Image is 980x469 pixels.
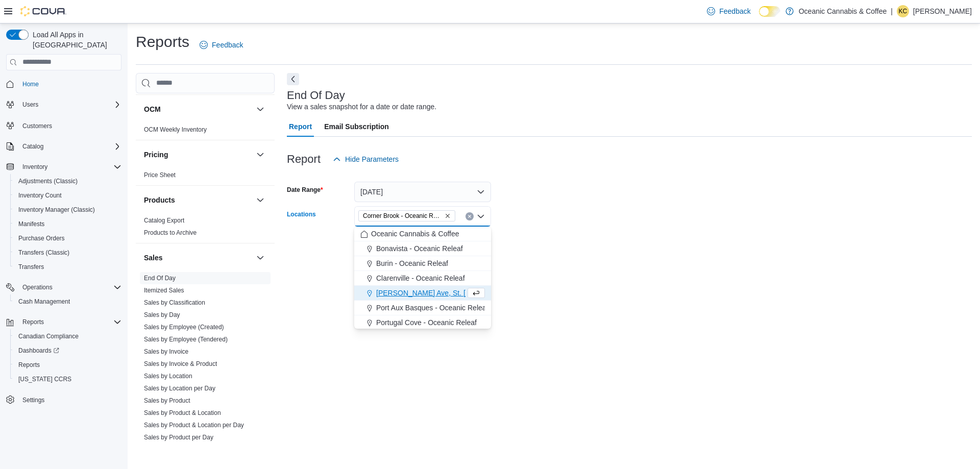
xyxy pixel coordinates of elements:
[759,17,759,17] span: Dark Mode
[465,212,474,220] button: Clear input
[144,171,176,179] span: Price Sheet
[376,273,465,283] span: Clarenville - Oceanic Releaf
[14,175,121,187] span: Adjustments (Classic)
[144,385,215,392] a: Sales by Location per Day
[22,122,52,130] span: Customers
[18,98,121,111] span: Users
[144,299,205,306] a: Sales by Classification
[144,274,176,282] span: End Of Day
[18,78,43,90] a: Home
[144,372,192,380] span: Sales by Location
[10,343,126,358] a: Dashboards
[18,234,65,242] span: Purchase Orders
[6,72,121,434] nav: Complex example
[287,186,323,194] label: Date Range
[354,241,491,256] button: Bonavista - Oceanic Releaf
[144,409,221,416] a: Sales by Product & Location
[144,434,213,441] a: Sales by Product per Day
[144,253,252,263] button: Sales
[18,298,70,306] span: Cash Management
[376,288,582,298] span: [PERSON_NAME] Ave, St. [PERSON_NAME]’s - Oceanic Releaf
[287,102,436,112] div: View a sales snapshot for a date or date range.
[254,252,266,264] button: Sales
[2,280,126,294] button: Operations
[14,359,121,371] span: Reports
[14,261,121,273] span: Transfers
[144,104,252,114] button: OCM
[144,360,217,368] span: Sales by Invoice & Product
[14,204,121,216] span: Inventory Manager (Classic)
[144,171,176,179] a: Price Sheet
[18,119,121,132] span: Customers
[2,118,126,133] button: Customers
[144,150,252,160] button: Pricing
[18,140,121,153] span: Catalog
[18,191,62,200] span: Inventory Count
[144,384,215,392] span: Sales by Location per Day
[14,295,121,308] span: Cash Management
[10,188,126,203] button: Inventory Count
[144,150,168,160] h3: Pricing
[18,120,56,132] a: Customers
[18,206,95,214] span: Inventory Manager (Classic)
[354,182,491,202] button: [DATE]
[195,35,247,55] a: Feedback
[144,311,180,318] a: Sales by Day
[144,126,207,133] a: OCM Weekly Inventory
[144,397,190,404] a: Sales by Product
[20,6,66,16] img: Cova
[10,174,126,188] button: Adjustments (Classic)
[14,232,69,244] a: Purchase Orders
[144,299,205,307] span: Sales by Classification
[10,294,126,309] button: Cash Management
[18,394,48,406] a: Settings
[144,216,184,225] span: Catalog Export
[10,217,126,231] button: Manifests
[14,189,121,202] span: Inventory Count
[144,397,190,405] span: Sales by Product
[144,311,180,319] span: Sales by Day
[2,139,126,154] button: Catalog
[913,5,972,17] p: [PERSON_NAME]
[10,231,126,245] button: Purchase Orders
[18,220,44,228] span: Manifests
[22,283,53,291] span: Operations
[254,194,266,206] button: Products
[354,271,491,286] button: Clarenville - Oceanic Releaf
[354,301,491,315] button: Port Aux Basques - Oceanic Releaf
[29,30,121,50] span: Load All Apps in [GEOGRAPHIC_DATA]
[14,330,83,342] a: Canadian Compliance
[144,286,184,294] span: Itemized Sales
[2,160,126,174] button: Inventory
[14,295,74,308] a: Cash Management
[2,392,126,407] button: Settings
[22,318,44,326] span: Reports
[14,330,121,342] span: Canadian Compliance
[144,323,224,331] span: Sales by Employee (Created)
[18,263,44,271] span: Transfers
[477,212,485,220] button: Close list of options
[18,316,48,328] button: Reports
[144,104,161,114] h3: OCM
[18,78,121,90] span: Home
[18,249,69,257] span: Transfers (Classic)
[14,218,121,230] span: Manifests
[144,422,244,429] a: Sales by Product & Location per Day
[703,1,754,21] a: Feedback
[897,5,909,17] div: Kaydence Clarke
[345,154,399,164] span: Hide Parameters
[759,6,780,17] input: Dark Mode
[14,344,63,357] a: Dashboards
[899,5,908,17] span: KC
[354,256,491,271] button: Burin - Oceanic Releaf
[144,287,184,294] a: Itemized Sales
[289,116,312,137] span: Report
[14,359,44,371] a: Reports
[18,281,57,293] button: Operations
[18,332,79,340] span: Canadian Compliance
[18,140,47,153] button: Catalog
[14,373,121,385] span: Washington CCRS
[144,195,175,205] h3: Products
[18,161,121,173] span: Inventory
[144,433,213,441] span: Sales by Product per Day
